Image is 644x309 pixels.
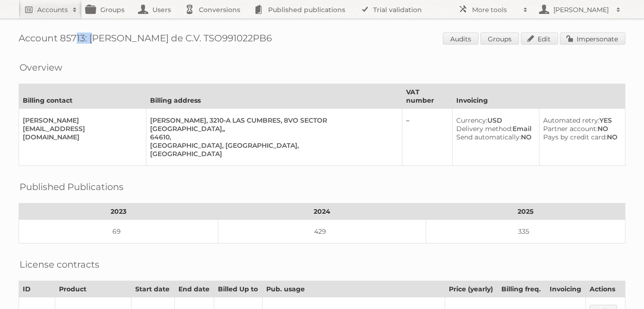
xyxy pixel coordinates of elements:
[402,84,452,109] th: VAT number
[20,257,99,271] h2: License contracts
[19,281,55,297] th: ID
[426,220,625,243] td: 335
[19,204,218,220] th: 2023
[472,5,519,14] h2: More tools
[480,33,519,45] a: Groups
[498,281,545,297] th: Billing freq.
[452,84,625,109] th: Invoicing
[551,5,611,14] h2: [PERSON_NAME]
[214,281,262,297] th: Billed Up to
[150,133,394,141] div: 64610,
[19,33,625,46] h1: Account 85713: [PERSON_NAME] de C.V. TSO991022PB6
[19,84,146,109] th: Billing contact
[174,281,214,297] th: End date
[20,60,62,74] h2: Overview
[543,125,618,133] div: NO
[456,116,487,125] span: Currency:
[445,281,498,297] th: Price (yearly)
[150,150,394,158] div: [GEOGRAPHIC_DATA]
[443,33,479,45] a: Audits
[543,125,598,133] span: Partner account:
[456,133,532,141] div: NO
[263,281,445,297] th: Pub. usage
[585,281,625,297] th: Actions
[20,180,124,194] h2: Published Publications
[23,116,138,125] div: [PERSON_NAME]
[545,281,585,297] th: Invoicing
[19,220,218,243] td: 69
[131,281,174,297] th: Start date
[218,220,426,243] td: 429
[456,125,532,133] div: Email
[521,33,558,45] a: Edit
[23,125,138,141] div: [EMAIL_ADDRESS][DOMAIN_NAME]
[456,133,521,141] span: Send automatically:
[218,204,426,220] th: 2024
[55,281,131,297] th: Product
[543,116,618,125] div: YES
[543,116,599,125] span: Automated retry:
[146,84,402,109] th: Billing address
[150,116,394,133] div: [PERSON_NAME], 3210-A LAS CUMBRES, 8VO SECTOR [GEOGRAPHIC_DATA],,
[37,5,68,14] h2: Accounts
[402,109,452,166] td: –
[543,133,618,141] div: NO
[150,141,394,150] div: [GEOGRAPHIC_DATA], [GEOGRAPHIC_DATA],
[426,204,625,220] th: 2025
[456,116,532,125] div: USD
[456,125,513,133] span: Delivery method:
[560,33,625,45] a: Impersonate
[543,133,607,141] span: Pays by credit card:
